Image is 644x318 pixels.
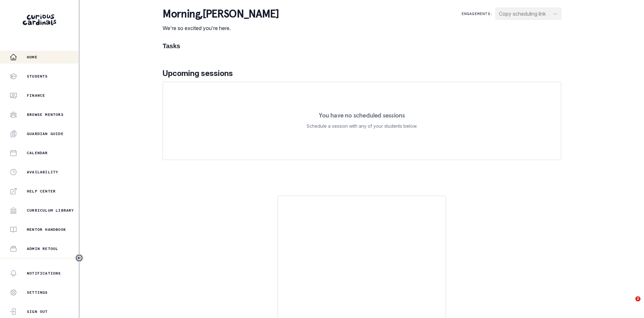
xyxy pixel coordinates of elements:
[462,11,493,16] p: Engagements:
[27,290,48,295] p: Settings
[27,227,66,232] p: Mentor Handbook
[27,131,64,136] p: Guardian Guide
[27,150,48,155] p: Calendar
[163,24,279,32] p: We're so excited you're here.
[27,55,37,60] p: Home
[27,271,61,276] p: Notifications
[163,68,561,79] p: Upcoming sessions
[27,112,64,117] p: Browse Mentors
[622,296,638,312] iframe: Intercom live chat
[23,14,56,25] img: Curious Cardinals Logo
[27,170,58,175] p: Availability
[635,296,640,301] span: 2
[27,74,48,79] p: Students
[27,309,48,314] p: Sign Out
[319,112,405,118] p: You have no scheduled sessions
[27,189,56,194] p: Help Center
[27,93,45,98] p: Finance
[27,208,74,213] p: Curriculum Library
[75,254,83,262] button: Toggle sidebar
[163,8,279,20] p: morning , [PERSON_NAME]
[163,42,561,50] h1: Tasks
[307,122,417,130] p: Schedule a session with any of your students below.
[27,246,58,251] p: Admin Retool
